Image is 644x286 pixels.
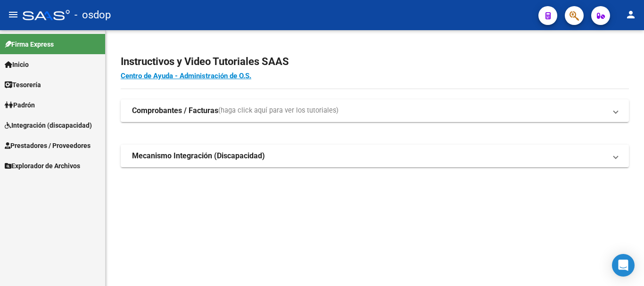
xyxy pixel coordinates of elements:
a: Centro de Ayuda - Administración de O.S. [121,72,251,80]
strong: Mecanismo Integración (Discapacidad) [132,151,265,161]
span: Tesorería [5,80,41,90]
mat-icon: person [625,9,636,20]
span: Padrón [5,100,35,110]
h2: Instructivos y Video Tutoriales SAAS [121,53,629,71]
span: Integración (discapacidad) [5,120,92,131]
span: Inicio [5,59,29,70]
span: Explorador de Archivos [5,161,80,171]
mat-expansion-panel-header: Mecanismo Integración (Discapacidad) [121,145,629,167]
span: Prestadores / Proveedores [5,140,91,151]
span: Firma Express [5,39,54,49]
strong: Comprobantes / Facturas [132,106,218,116]
mat-expansion-panel-header: Comprobantes / Facturas(haga click aquí para ver los tutoriales) [121,99,629,122]
span: - osdop [74,5,111,25]
mat-icon: menu [8,9,19,20]
span: (haga click aquí para ver los tutoriales) [218,106,339,116]
div: Open Intercom Messenger [612,254,635,277]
